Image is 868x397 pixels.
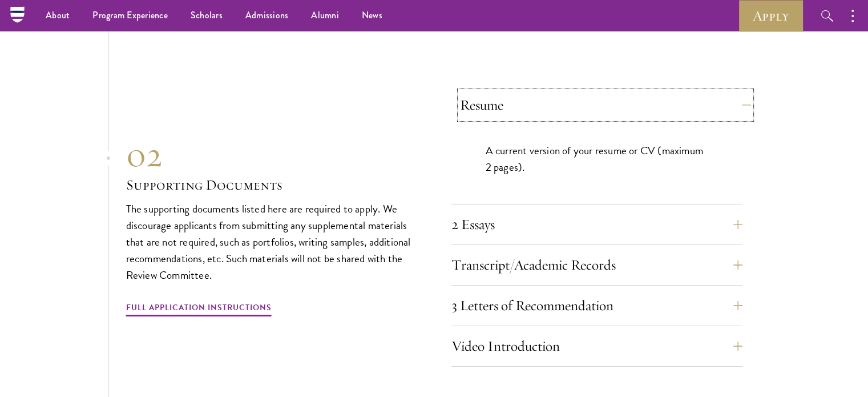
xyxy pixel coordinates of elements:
[451,211,742,238] button: 2 Essays
[486,142,708,175] p: A current version of your resume or CV (maximum 2 pages).
[460,91,751,119] button: Resume
[126,200,417,283] p: The supporting documents listed here are required to apply. We discourage applicants from submitt...
[126,134,417,175] div: 02
[126,175,417,195] h3: Supporting Documents
[451,292,742,319] button: 3 Letters of Recommendation
[451,332,742,360] button: Video Introduction
[126,300,272,318] a: Full Application Instructions
[451,251,742,279] button: Transcript/Academic Records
